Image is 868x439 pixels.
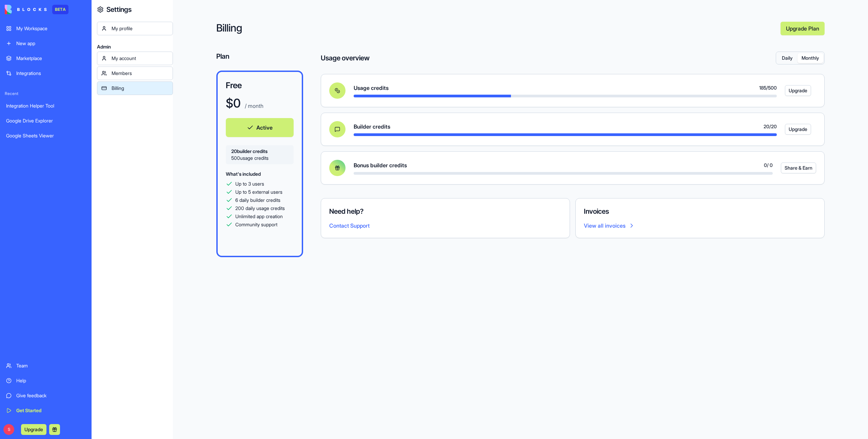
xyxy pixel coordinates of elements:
[2,66,90,80] a: Integrations
[52,5,68,14] div: BETA
[6,102,85,109] div: Integration Helper Tool
[226,96,241,110] h1: $ 0
[764,123,777,130] span: 20 / 20
[243,102,263,110] p: / month
[2,389,90,402] a: Give feedback
[16,70,85,77] div: Integrations
[21,426,46,433] a: Upgrade
[16,25,85,32] div: My Workspace
[354,122,390,131] span: Builder credits
[235,180,264,187] span: Up to 3 users
[112,85,169,92] div: Billing
[16,40,85,47] div: New app
[97,52,173,65] a: My account
[785,124,811,135] button: Upgrade
[235,213,283,220] span: Unlimited app creation
[216,52,303,61] h4: Plan
[235,205,285,212] span: 200 daily usage credits
[764,162,773,169] span: 0 / 0
[231,148,288,155] span: 20 builder credits
[6,132,85,139] div: Google Sheets Viewer
[781,22,825,35] a: Upgrade Plan
[112,25,169,32] div: My profile
[785,85,811,96] button: Upgrade
[2,129,90,142] a: Google Sheets Viewer
[16,392,85,399] div: Give feedback
[216,22,775,35] h2: Billing
[2,114,90,128] a: Google Drive Explorer
[321,53,370,63] h4: Usage overview
[785,124,808,135] a: Upgrade
[112,70,169,77] div: Members
[2,52,90,65] a: Marketplace
[5,5,47,14] img: logo
[584,207,816,216] h4: Invoices
[6,117,85,124] div: Google Drive Explorer
[2,374,90,387] a: Help
[5,5,68,14] a: BETA
[16,377,85,384] div: Help
[97,66,173,80] a: Members
[235,189,282,195] span: Up to 5 external users
[226,171,261,177] span: What's included
[97,81,173,95] a: Billing
[16,55,85,62] div: Marketplace
[16,362,85,369] div: Team
[97,22,173,35] a: My profile
[354,84,389,92] span: Usage credits
[329,222,370,230] button: Contact Support
[2,359,90,373] a: Team
[106,5,132,14] h4: Settings
[226,80,294,91] h3: Free
[97,43,173,50] span: Admin
[2,91,90,96] span: Recent
[354,161,407,169] span: Bonus builder credits
[2,37,90,50] a: New app
[231,155,288,161] span: 500 usage credits
[781,163,816,173] button: Share & Earn
[3,424,14,435] span: S
[2,404,90,417] a: Get Started
[584,222,816,230] a: View all invoices
[16,407,85,414] div: Get Started
[785,85,808,96] a: Upgrade
[329,207,561,216] h4: Need help?
[2,22,90,35] a: My Workspace
[797,53,823,63] button: Monthly
[226,118,294,137] button: Active
[235,197,280,204] span: 6 daily builder credits
[112,55,169,62] div: My account
[235,221,277,228] span: Community support
[2,99,90,113] a: Integration Helper Tool
[777,53,797,63] button: Daily
[759,84,777,91] span: 185 / 500
[21,424,46,435] button: Upgrade
[216,71,303,257] a: Free$0 / monthActive20builder credits500usage creditsWhat's includedUp to 3 usersUp to 5 external...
